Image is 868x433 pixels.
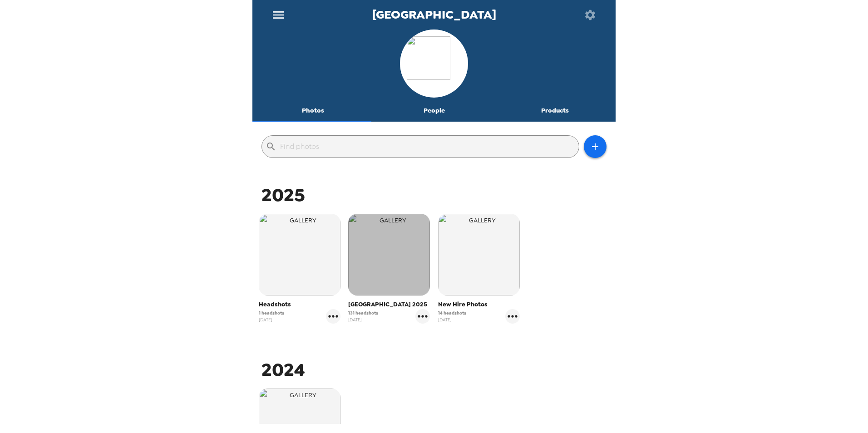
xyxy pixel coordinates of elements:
[415,309,430,324] button: gallery menu
[494,100,616,122] button: Products
[252,100,374,122] button: Photos
[438,310,466,316] span: 14 headshots
[259,310,284,316] span: 1 headshots
[348,316,378,323] span: [DATE]
[348,310,378,316] span: 131 headshots
[259,300,340,309] span: Headshots
[348,300,430,309] span: [GEOGRAPHIC_DATA] 2025
[407,36,461,91] img: org logo
[438,300,520,309] span: New Hire Photos
[280,139,575,154] input: Find photos
[438,316,466,323] span: [DATE]
[326,309,340,324] button: gallery menu
[348,214,430,295] img: gallery
[438,214,520,295] img: gallery
[372,9,496,21] span: [GEOGRAPHIC_DATA]
[505,309,520,324] button: gallery menu
[374,100,495,122] button: People
[259,214,340,295] img: gallery
[261,358,305,382] span: 2024
[259,316,284,323] span: [DATE]
[261,183,305,207] span: 2025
